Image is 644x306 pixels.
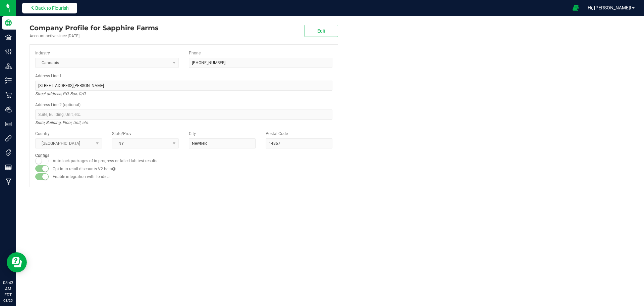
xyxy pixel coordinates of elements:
[568,1,583,14] span: Open Ecommerce Menu
[22,3,77,13] button: Back to Flourish
[5,48,12,55] inline-svg: Configuration
[189,138,256,148] input: City
[35,81,332,91] input: Address
[5,92,12,98] inline-svg: Retail
[5,164,12,171] inline-svg: Reports
[5,121,12,127] inline-svg: User Roles
[5,34,12,41] inline-svg: Facilities
[189,58,332,68] input: (123) 456-7890
[5,106,12,113] inline-svg: Users
[7,252,27,272] iframe: Resource center
[266,131,288,137] label: Postal Code
[35,5,69,11] span: Back to Flourish
[3,280,13,298] p: 08:43 AM EDT
[5,178,12,185] inline-svg: Manufacturing
[35,154,332,158] h2: Configs
[35,102,80,108] label: Address Line 2 (optional)
[5,77,12,84] inline-svg: Inventory
[189,50,201,56] label: Phone
[5,149,12,156] inline-svg: Tags
[266,138,332,148] input: Postal Code
[5,63,12,70] inline-svg: Distribution
[112,131,131,137] label: State/Prov
[317,28,325,34] span: Edit
[35,119,89,127] i: Suite, Building, Floor, Unit, etc.
[5,19,12,26] inline-svg: Company
[30,33,159,39] div: Account active since [DATE]
[35,131,50,137] label: Country
[189,131,196,137] label: City
[35,90,86,98] i: Street address, P.O. Box, C/O
[53,174,110,180] label: Enable integration with Lendica
[53,158,157,164] label: Auto-lock packages of in-progress or failed lab test results
[305,25,338,37] button: Edit
[3,298,13,303] p: 08/25
[35,50,50,56] label: Industry
[30,23,159,33] div: Sapphire Farms
[588,5,631,10] span: Hi, [PERSON_NAME]!
[35,73,62,79] label: Address Line 1
[5,135,12,142] inline-svg: Integrations
[35,110,332,120] input: Suite, Building, Unit, etc.
[53,166,115,172] label: Opt in to retail discounts V2 beta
